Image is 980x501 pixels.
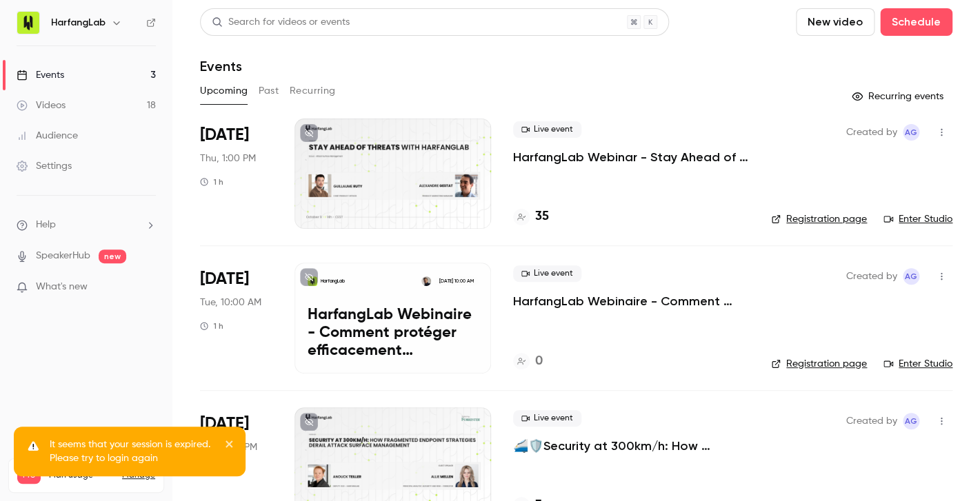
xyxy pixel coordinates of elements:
[290,80,336,102] button: Recurring
[513,149,749,165] a: HarfangLab Webinar - Stay Ahead of Threats with HarfangLab Scout
[903,124,919,141] span: Alexandre Gestat
[513,207,549,226] a: 35
[200,296,261,309] span: Tue, 10:00 AM
[200,124,249,146] span: [DATE]
[200,80,248,102] button: Upcoming
[200,268,249,290] span: [DATE]
[846,124,897,141] span: Created by
[846,85,952,108] button: Recurring events
[771,212,867,226] a: Registration page
[259,80,279,102] button: Past
[905,268,917,285] span: AG
[17,218,156,232] li: help-dropdown-opener
[200,119,272,229] div: Oct 9 Thu, 2:00 PM (Europe/Paris)
[200,320,223,331] div: 1 h
[36,249,90,263] a: SpeakerHub
[434,276,477,286] span: [DATE] 10:00 AM
[200,176,223,187] div: 1 h
[535,352,543,371] h4: 0
[294,263,491,373] a: HarfangLab Webinaire - Comment protéger efficacement l’enseignement supérieur contre les cyberatt...
[905,124,917,141] span: AG
[513,352,543,371] a: 0
[51,16,106,30] h6: HarfangLab
[50,438,215,465] p: It seems that your session is expired. Please try to login again
[36,218,56,232] span: Help
[308,307,478,360] p: HarfangLab Webinaire - Comment protéger efficacement l’enseignement supérieur contre les cyberatt...
[513,265,581,282] span: Live event
[513,121,581,138] span: Live event
[771,357,867,371] a: Registration page
[99,249,126,263] span: new
[903,413,919,429] span: Alexandre Gestat
[17,68,64,82] div: Events
[883,212,952,226] a: Enter Studio
[513,293,749,309] a: HarfangLab Webinaire - Comment protéger efficacement l’enseignement supérieur contre les cyberatt...
[846,268,897,285] span: Created by
[513,410,581,427] span: Live event
[903,268,919,285] span: Alexandre Gestat
[905,413,917,429] span: AG
[421,276,431,286] img: Florian Le Roux
[846,413,897,429] span: Created by
[200,413,249,435] span: [DATE]
[17,99,66,112] div: Videos
[200,263,272,373] div: Oct 21 Tue, 11:00 AM (Europe/Paris)
[139,281,156,294] iframe: Noticeable Trigger
[200,152,256,165] span: Thu, 1:00 PM
[36,280,88,294] span: What's new
[321,278,345,285] p: HarfangLab
[535,207,549,226] h4: 35
[200,58,242,74] h1: Events
[212,15,350,30] div: Search for videos or events
[883,357,952,371] a: Enter Studio
[225,438,234,454] button: close
[17,129,78,143] div: Audience
[17,12,39,34] img: HarfangLab
[880,8,952,36] button: Schedule
[17,159,72,173] div: Settings
[513,438,749,454] a: 🚄🛡️Security at 300km/h: How Fragmented Endpoint Strategies Derail Attack Surface Management ?
[796,8,874,36] button: New video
